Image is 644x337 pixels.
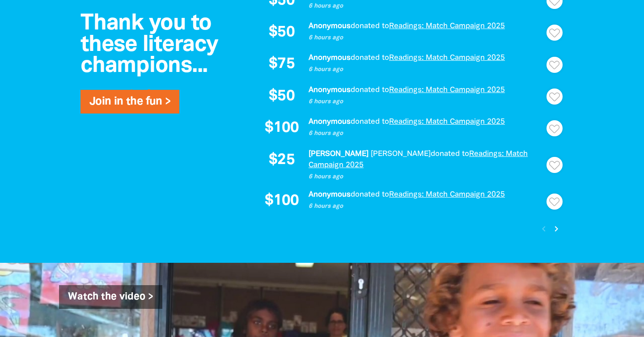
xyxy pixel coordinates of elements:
em: Anonymous [309,23,351,29]
p: 6 hours ago [309,129,543,138]
span: $50 [269,89,294,104]
em: Anonymous [309,118,351,125]
span: donated to [431,151,469,157]
span: $50 [269,25,294,40]
span: Thank you to these literacy champions... [80,13,218,76]
p: 6 hours ago [309,2,543,11]
span: $100 [265,121,299,136]
a: Readings: Match Campaign 2025 [389,23,505,29]
i: chevron_right [551,223,562,234]
span: $25 [269,153,294,168]
em: [PERSON_NAME] [309,151,369,157]
span: $75 [269,57,294,72]
em: Anonymous [309,55,351,61]
p: 6 hours ago [309,173,543,181]
button: Next page [550,223,562,235]
span: donated to [351,191,389,198]
a: Readings: Match Campaign 2025 [389,87,505,93]
em: [PERSON_NAME] [371,151,431,157]
p: 6 hours ago [309,202,543,211]
span: donated to [351,23,389,29]
a: Watch the video > [59,285,162,309]
em: Anonymous [309,191,351,198]
span: donated to [351,118,389,125]
a: Join in the fun > [89,97,170,107]
p: 6 hours ago [309,34,543,42]
span: donated to [351,87,389,93]
span: $100 [265,194,299,209]
a: Readings: Match Campaign 2025 [389,55,505,61]
a: Readings: Match Campaign 2025 [389,118,505,125]
em: Anonymous [309,87,351,93]
a: Readings: Match Campaign 2025 [389,191,505,198]
p: 6 hours ago [309,97,543,106]
p: 6 hours ago [309,65,543,74]
span: donated to [351,55,389,61]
